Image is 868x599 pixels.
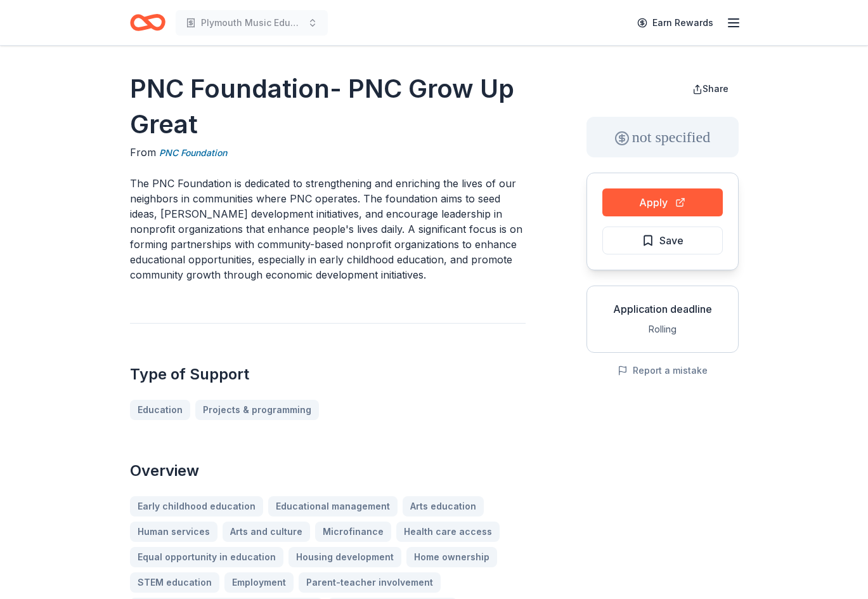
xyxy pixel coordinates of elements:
[176,10,328,36] button: Plymouth Music Education Support Initiative
[703,83,729,94] span: Share
[597,301,728,317] div: Application deadline
[195,400,319,420] a: Projects & programming
[682,76,739,102] button: Share
[630,11,721,34] a: Earn Rewards
[586,117,739,157] div: not specified
[602,227,723,254] button: Save
[618,363,708,378] button: Report a mistake
[130,71,526,142] h1: PNC Foundation- PNC Grow Up Great
[130,8,165,37] a: Home
[130,400,190,420] a: Education
[130,364,526,385] h2: Type of Support
[130,176,526,282] p: The PNC Foundation is dedicated to strengthening and enriching the lives of our neighbors in comm...
[159,145,227,161] a: PNC Foundation
[659,232,683,249] span: Save
[130,145,526,161] div: From
[597,322,728,337] div: Rolling
[602,188,723,216] button: Apply
[130,461,526,481] h2: Overview
[201,15,302,30] span: Plymouth Music Education Support Initiative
